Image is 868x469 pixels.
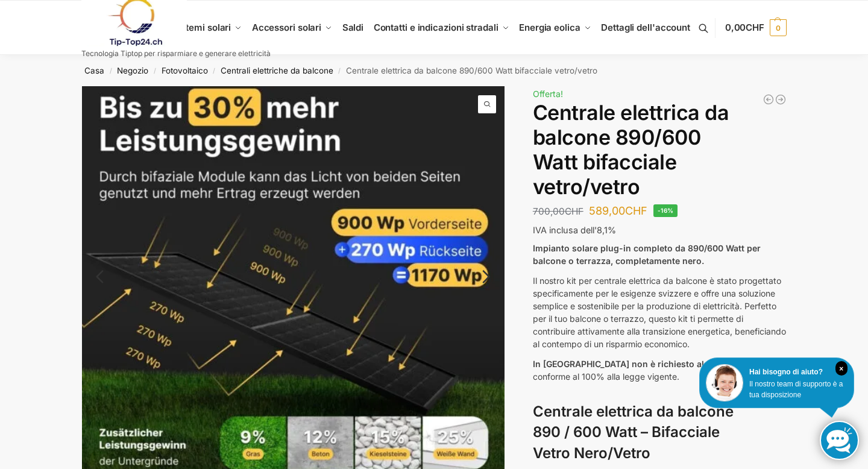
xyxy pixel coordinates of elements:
[589,204,625,217] font: 589,00
[514,1,596,55] a: Energia eolica
[117,66,148,75] a: Negozio
[162,66,208,75] a: Fotovoltaico
[770,19,787,36] span: 0
[763,93,775,105] a: Impianto solare da 890/600 Watt + batteria di accumulo da 2,7 KW, senza autorizzazione
[338,67,341,75] font: /
[601,22,690,33] font: Dettagli dell'account
[154,67,156,75] font: /
[706,364,743,401] img: Assistenza clienti
[533,359,766,382] font: : conforme al 100% alla legge vigente.
[247,1,338,55] a: Accessori solari
[725,22,764,33] span: 0,00
[368,1,514,55] a: Contatti e indicazioni stradali
[746,22,764,33] span: CHF
[110,67,112,75] font: /
[81,49,271,58] font: Tecnologia Tiptop per risparmiare e generare elettricità
[749,368,823,376] font: Hai bisogno di aiuto?
[252,22,321,33] font: Accessori solari
[221,66,333,75] a: Centrali elettriche da balcone
[658,207,674,214] font: -16%
[533,243,761,266] font: Impianto solare plug-in completo da 890/600 Watt per balcone o terrazza, completamente nero.
[337,1,368,55] a: Saldi
[533,275,786,349] font: Il nostro kit per centrale elettrica da balcone è stato progettato specificamente per le esigenze...
[596,1,695,55] a: Dettagli dell'account
[342,22,364,33] font: Saldi
[533,100,729,198] font: Centrale elettrica da balcone 890/600 Watt bifacciale vetro/vetro
[84,66,104,75] a: Casa
[533,206,565,217] font: 700,00
[839,365,843,373] font: ×
[775,93,787,105] a: Stazione elettrica a spina 890/600 Watt, con supporto per terrazza, consegna inclusa
[725,10,787,46] a: 0,00CHF 0
[565,206,583,217] font: CHF
[374,22,498,33] font: Contatti e indicazioni stradali
[533,225,616,235] font: IVA inclusa dell'8,1%
[533,359,764,369] font: In [GEOGRAPHIC_DATA] non è richiesto alcun permesso
[213,67,215,75] font: /
[533,403,734,462] font: Centrale elettrica da balcone 890 / 600 Watt – Bifacciale Vetro Nero/Vetro
[533,89,563,99] font: Offerta!
[519,22,580,33] font: Energia eolica
[835,361,848,376] i: Vicino
[625,204,647,217] font: CHF
[346,66,597,75] font: Centrale elettrica da balcone 890/600 Watt bifacciale vetro/vetro
[749,380,843,399] font: Il nostro team di supporto è a tua disposizione
[60,55,808,86] nav: Briciole di pane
